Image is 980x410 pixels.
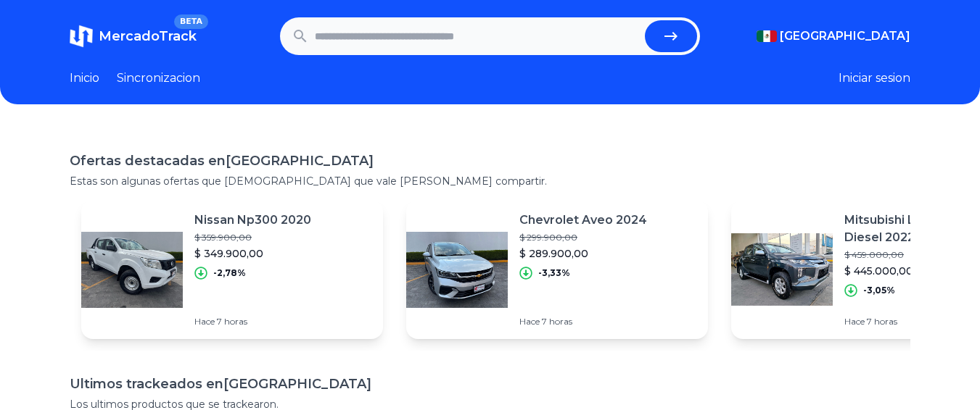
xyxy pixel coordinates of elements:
[194,316,311,327] p: Hace 7 horas
[757,28,910,45] button: [GEOGRAPHIC_DATA]
[213,267,246,279] p: -2,78%
[99,28,197,44] span: MercadoTrack
[70,151,910,171] h1: Ofertas destacadas en [GEOGRAPHIC_DATA]
[194,212,311,229] p: Nissan Np300 2020
[780,28,910,45] span: [GEOGRAPHIC_DATA]
[519,212,647,229] p: Chevrolet Aveo 2024
[406,200,708,339] a: Featured imageChevrolet Aveo 2024$ 299.900,00$ 289.900,00-3,33%Hace 7 horas
[70,174,910,188] p: Estas son algunas ofertas que [DEMOGRAPHIC_DATA] que vale [PERSON_NAME] compartir.
[863,285,895,296] p: -3,05%
[70,70,99,87] a: Inicio
[81,219,183,320] img: Featured image
[519,246,647,261] p: $ 289.900,00
[174,14,208,29] span: BETA
[194,246,311,261] p: $ 349.900,00
[519,316,647,327] p: Hace 7 horas
[70,374,910,394] h1: Ultimos trackeados en [GEOGRAPHIC_DATA]
[839,70,910,87] button: Iniciar sesion
[117,70,200,87] a: Sincronizacion
[194,232,311,243] p: $ 359.900,00
[757,30,777,42] img: Mexico
[519,232,647,243] p: $ 299.900,00
[70,25,93,48] img: MercadoTrack
[81,200,383,339] a: Featured imageNissan Np300 2020$ 359.900,00$ 349.900,00-2,78%Hace 7 horas
[406,219,508,320] img: Featured image
[538,267,570,279] p: -3,33%
[731,219,833,320] img: Featured image
[70,25,197,48] a: MercadoTrackBETA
